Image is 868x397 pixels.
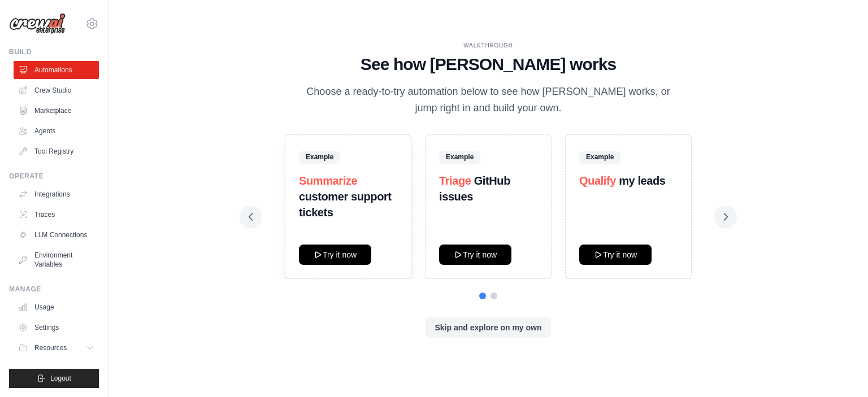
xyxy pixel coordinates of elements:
[9,369,99,388] button: Logout
[439,245,511,265] button: Try it now
[426,317,550,338] button: Skip and explore on my own
[299,151,340,163] span: Example
[14,81,99,99] a: Crew Studio
[14,122,99,140] a: Agents
[9,47,99,56] div: Build
[439,174,471,187] span: Triage
[579,151,620,163] span: Example
[299,174,357,187] span: Summarize
[14,319,99,337] a: Settings
[9,172,99,181] div: Operate
[298,84,678,117] p: Choose a ready-to-try automation below to see how [PERSON_NAME] works, or jump right in and build...
[14,206,99,224] a: Traces
[50,374,71,383] span: Logout
[619,174,665,187] strong: my leads
[34,343,67,352] span: Resources
[14,142,99,160] a: Tool Registry
[299,190,392,219] strong: customer support tickets
[579,174,616,187] span: Qualify
[14,102,99,120] a: Marketplace
[439,151,480,163] span: Example
[14,226,99,244] a: LLM Connections
[249,54,728,75] h1: See how [PERSON_NAME] works
[439,174,510,203] strong: GitHub issues
[9,13,66,34] img: Logo
[299,245,371,265] button: Try it now
[14,298,99,316] a: Usage
[579,245,652,265] button: Try it now
[14,185,99,203] a: Integrations
[14,339,99,357] button: Resources
[14,61,99,79] a: Automations
[9,285,99,294] div: Manage
[14,246,99,273] a: Environment Variables
[249,41,728,50] div: WALKTHROUGH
